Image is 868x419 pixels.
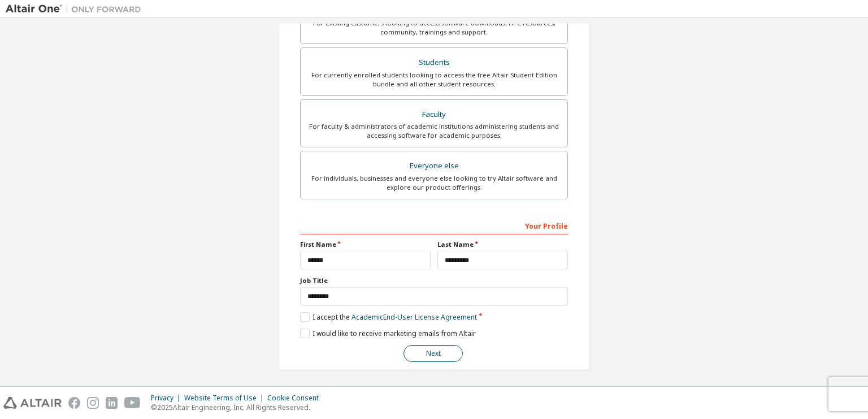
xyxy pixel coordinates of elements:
[267,394,325,403] div: Cookie Consent
[307,19,561,37] div: For existing customers looking to access software downloads, HPC resources, community, trainings ...
[124,397,141,409] img: youtube.svg
[403,345,463,362] button: Next
[300,312,477,322] label: I accept the
[307,55,561,71] div: Students
[307,71,561,89] div: For currently enrolled students looking to access the free Altair Student Edition bundle and all ...
[351,312,477,322] a: Academic End-User License Agreement
[151,403,325,412] p: © 2025 Altair Engineering, Inc. All Rights Reserved.
[307,122,561,140] div: For faculty & administrators of academic institutions administering students and accessing softwa...
[300,216,568,234] div: Your Profile
[6,3,147,15] img: Altair One
[106,397,118,409] img: linkedin.svg
[300,276,568,285] label: Job Title
[87,397,99,409] img: instagram.svg
[307,107,561,123] div: Faculty
[307,174,561,192] div: For individuals, businesses and everyone else looking to try Altair software and explore our prod...
[151,394,184,403] div: Privacy
[300,240,431,249] label: First Name
[68,397,80,409] img: facebook.svg
[437,240,568,249] label: Last Name
[307,158,561,174] div: Everyone else
[300,329,476,338] label: I would like to receive marketing emails from Altair
[184,394,267,403] div: Website Terms of Use
[3,397,62,409] img: altair_logo.svg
